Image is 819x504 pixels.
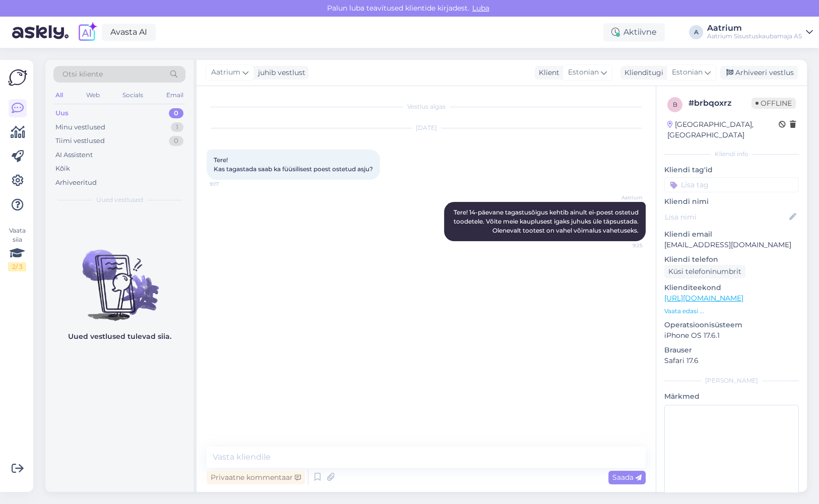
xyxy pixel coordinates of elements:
[96,195,143,204] span: Uued vestlused
[664,282,799,293] p: Klienditeekond
[8,226,26,271] div: Vaata siia
[667,119,779,140] div: [GEOGRAPHIC_DATA], [GEOGRAPHIC_DATA]
[664,345,799,355] p: Brauser
[707,32,802,40] div: Aatrium Sisustuskaubamaja AS
[454,208,640,234] span: Tere! 14-päevane tagastusõigus kehtib ainult ei-poest ostetud toodetele. Võite meie kauplusest ig...
[664,330,799,341] p: iPhone OS 17.6.1
[664,391,799,402] p: Märkmed
[55,178,97,188] div: Arhiveeritud
[68,331,171,342] p: Uued vestlused tulevad siia.
[664,177,799,192] input: Lisa tag
[535,67,559,78] div: Klient
[207,471,305,484] div: Privaatne kommentaar
[169,108,183,118] div: 0
[664,165,799,175] p: Kliendi tag'id
[55,136,105,146] div: Tiimi vestlused
[664,240,799,250] p: [EMAIL_ADDRESS][DOMAIN_NAME]
[8,68,27,87] img: Askly Logo
[707,24,813,40] a: AatriumAatrium Sisustuskaubamaja AS
[603,23,665,41] div: Aktiivne
[45,232,194,322] img: No chats
[120,89,145,102] div: Socials
[664,254,799,265] p: Kliendi telefon
[214,156,373,173] span: Tere! Kas tagastada saab ka füüsilisest poest ostetud asju?
[689,25,703,39] div: A
[720,66,798,80] div: Arhiveeri vestlus
[664,265,745,278] div: Küsi telefoninumbrit
[102,24,156,41] a: Avasta AI
[254,67,305,78] div: juhib vestlust
[605,194,643,201] span: Aatrium
[568,67,599,78] span: Estonian
[688,97,751,109] div: # brbqoxrz
[77,22,98,43] img: explore-ai
[210,180,247,188] span: 9:17
[707,24,802,32] div: Aatrium
[612,473,642,482] span: Saada
[664,229,799,240] p: Kliendi email
[605,242,643,249] span: 9:25
[62,69,103,80] span: Otsi kliente
[664,150,799,159] div: Kliendi info
[53,89,65,102] div: All
[8,262,26,271] div: 2 / 3
[665,211,787,223] input: Lisa nimi
[664,320,799,330] p: Operatsioonisüsteem
[211,67,240,78] span: Aatrium
[672,67,703,78] span: Estonian
[55,164,70,174] div: Kõik
[55,150,93,160] div: AI Assistent
[55,108,69,118] div: Uus
[664,355,799,366] p: Safari 17.6
[673,101,677,108] span: b
[664,196,799,207] p: Kliendi nimi
[664,376,799,385] div: [PERSON_NAME]
[620,67,663,78] div: Klienditugi
[55,122,105,132] div: Minu vestlused
[207,102,646,111] div: Vestlus algas
[164,89,185,102] div: Email
[664,307,799,316] p: Vaata edasi ...
[84,89,102,102] div: Web
[469,4,492,13] span: Luba
[207,123,646,132] div: [DATE]
[169,136,183,146] div: 0
[751,98,796,109] span: Offline
[664,294,743,303] a: [URL][DOMAIN_NAME]
[171,122,183,132] div: 1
